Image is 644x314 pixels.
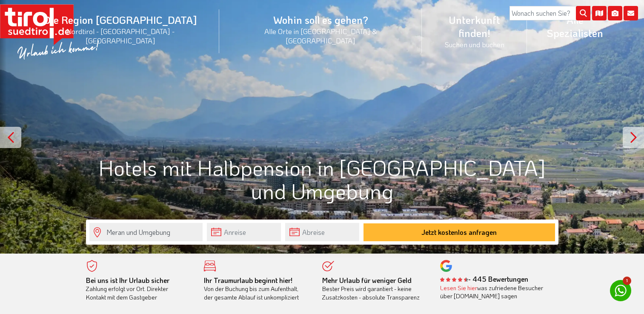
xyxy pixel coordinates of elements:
input: Wo soll's hingehen? [89,223,203,241]
a: Alle Spezialisten [527,4,623,49]
a: Lesen Sie hier [440,284,477,292]
a: Die Region [GEOGRAPHIC_DATA]Nordtirol - [GEOGRAPHIC_DATA] - [GEOGRAPHIC_DATA] [21,4,219,54]
input: Abreise [285,223,359,241]
small: Alle Orte in [GEOGRAPHIC_DATA] & [GEOGRAPHIC_DATA] [229,26,412,45]
div: Von der Buchung bis zum Aufenthalt, der gesamte Ablauf ist unkompliziert [204,276,309,302]
h1: Hotels mit Halbpension in [GEOGRAPHIC_DATA] und Umgebung [86,156,558,203]
span: 1 [623,277,631,285]
a: Unterkunft finden!Suchen und buchen [422,4,527,58]
div: Zahlung erfolgt vor Ort. Direkter Kontakt mit dem Gastgeber [86,276,192,302]
a: 1 [610,280,631,301]
i: Kontakt [624,6,638,20]
b: Bei uns ist Ihr Urlaub sicher [86,276,169,285]
i: Karte öffnen [592,6,607,20]
input: Wonach suchen Sie? [509,6,590,20]
small: Suchen und buchen [432,40,517,49]
b: Mehr Urlaub für weniger Geld [322,276,412,285]
b: Ihr Traumurlaub beginnt hier! [204,276,292,285]
div: was zufriedene Besucher über [DOMAIN_NAME] sagen [440,284,546,300]
i: Fotogalerie [608,6,622,20]
small: Nordtirol - [GEOGRAPHIC_DATA] - [GEOGRAPHIC_DATA] [31,26,209,45]
button: Jetzt kostenlos anfragen [364,223,555,241]
div: Bester Preis wird garantiert - keine Zusatzkosten - absolute Transparenz [322,276,428,302]
input: Anreise [207,223,281,241]
b: - 445 Bewertungen [440,274,528,283]
a: Wohin soll es gehen?Alle Orte in [GEOGRAPHIC_DATA] & [GEOGRAPHIC_DATA] [219,4,422,54]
